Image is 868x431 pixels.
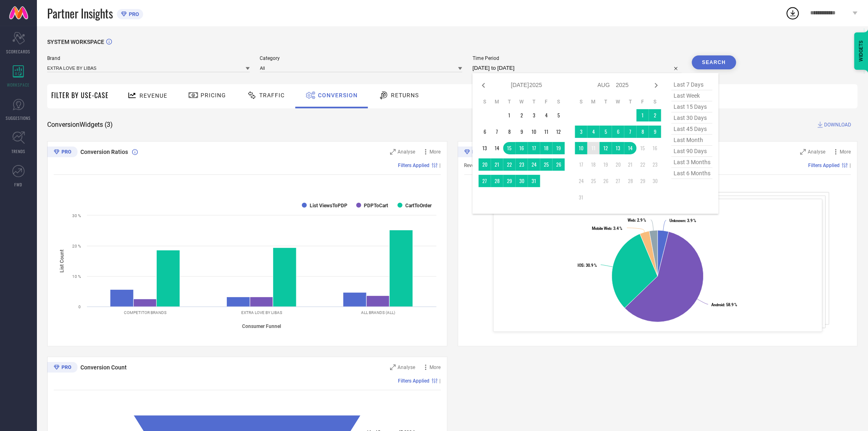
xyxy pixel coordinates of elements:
tspan: Mobile Web [592,226,611,231]
td: Sun Jul 13 2025 [479,142,491,154]
td: Mon Jul 21 2025 [491,158,503,171]
td: Sat Jul 12 2025 [553,126,565,138]
td: Wed Aug 13 2025 [612,142,624,154]
text: COMPETITOR BRANDS [124,310,167,315]
td: Tue Aug 19 2025 [600,158,612,171]
span: More [430,149,441,155]
td: Sat Aug 09 2025 [649,126,661,138]
td: Wed Jul 23 2025 [516,158,528,171]
td: Sun Aug 03 2025 [575,126,587,138]
th: Sunday [479,99,491,105]
span: SCORECARDS [7,48,31,55]
td: Sat Jul 19 2025 [553,142,565,154]
div: Premium [47,362,78,374]
span: last month [672,135,713,146]
td: Tue Jul 01 2025 [503,109,516,122]
td: Mon Jul 14 2025 [491,142,503,154]
text: 30 % [72,213,81,218]
td: Thu Aug 21 2025 [624,158,637,171]
text: : 2.9 % [628,218,646,223]
td: Thu Jul 10 2025 [528,126,540,138]
span: Filter By Use-Case [51,90,109,100]
th: Wednesday [516,99,528,105]
span: Revenue [139,92,167,99]
td: Sun Jul 06 2025 [479,126,491,138]
td: Mon Aug 11 2025 [587,142,600,154]
span: Analyse [808,149,826,155]
th: Friday [637,99,649,105]
td: Thu Jul 17 2025 [528,142,540,154]
td: Sun Aug 24 2025 [575,175,587,187]
td: Thu Aug 07 2025 [624,126,637,138]
span: More [840,149,851,155]
td: Sun Aug 10 2025 [575,142,587,154]
input: Select time period [473,63,682,73]
div: Previous month [479,80,489,90]
span: Filters Applied [809,163,840,168]
td: Sat Aug 02 2025 [649,109,661,122]
th: Saturday [649,99,661,105]
th: Tuesday [503,99,516,105]
td: Thu Aug 28 2025 [624,175,637,187]
td: Fri Jul 18 2025 [540,142,553,154]
td: Sun Jul 27 2025 [479,175,491,187]
td: Sun Aug 17 2025 [575,158,587,171]
span: last 15 days [672,101,713,112]
td: Fri Aug 15 2025 [637,142,649,154]
span: Analyse [398,149,416,155]
td: Fri Jul 04 2025 [540,109,553,122]
td: Mon Aug 18 2025 [587,158,600,171]
span: SYSTEM WORKSPACE [47,39,104,45]
td: Fri Aug 22 2025 [637,158,649,171]
span: last week [672,90,713,101]
div: Next month [651,80,661,90]
td: Wed Jul 02 2025 [516,109,528,122]
div: Premium [47,147,78,159]
td: Thu Aug 14 2025 [624,142,637,154]
td: Tue Jul 29 2025 [503,175,516,187]
text: : 58.9 % [711,303,737,307]
td: Sat Aug 23 2025 [649,158,661,171]
div: Premium [458,147,488,159]
tspan: Consumer Funnel [242,323,281,329]
td: Fri Jul 25 2025 [540,158,553,171]
td: Wed Jul 09 2025 [516,126,528,138]
th: Monday [491,99,503,105]
td: Sun Jul 20 2025 [479,158,491,171]
text: 20 % [72,244,81,248]
td: Tue Jul 08 2025 [503,126,516,138]
text: List ViewsToPDP [310,203,347,209]
text: 10 % [72,274,81,279]
td: Thu Jul 03 2025 [528,109,540,122]
span: DOWNLOAD [825,121,852,129]
th: Thursday [528,99,540,105]
td: Wed Jul 30 2025 [516,175,528,187]
span: Revenue (% share) [464,163,505,168]
span: Conversion Ratios [80,149,128,155]
span: last 45 days [672,124,713,135]
tspan: List Count [59,250,65,273]
div: Open download list [786,6,800,21]
span: Category [260,55,463,61]
span: last 3 months [672,157,713,168]
span: last 30 days [672,112,713,124]
th: Friday [540,99,553,105]
td: Wed Aug 06 2025 [612,126,624,138]
td: Sat Aug 30 2025 [649,175,661,187]
td: Fri Aug 29 2025 [637,175,649,187]
span: Partner Insights [47,5,113,22]
text: 0 [78,305,81,309]
td: Thu Jul 31 2025 [528,175,540,187]
span: WORKSPACE [7,82,30,88]
span: Pricing [201,92,226,99]
span: Analyse [398,365,416,370]
td: Tue Aug 05 2025 [600,126,612,138]
td: Sat Aug 16 2025 [649,142,661,154]
span: | [440,378,441,384]
tspan: Unknown [669,219,685,223]
span: last 6 months [672,168,713,179]
span: SUGGESTIONS [6,115,31,121]
svg: Zoom [390,149,396,155]
svg: Zoom [390,365,396,370]
span: Time Period [473,55,682,61]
